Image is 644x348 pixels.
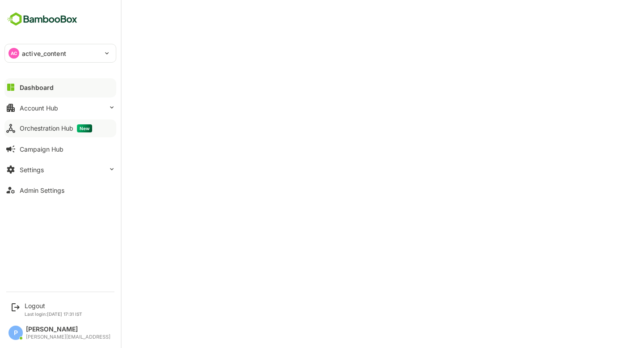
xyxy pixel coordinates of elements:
[25,311,82,317] p: Last login: [DATE] 17:31 IST
[20,145,64,153] div: Campaign Hub
[26,326,110,333] div: [PERSON_NAME]
[5,44,116,62] div: ACactive_content
[77,124,92,132] span: New
[26,334,110,340] div: [PERSON_NAME][EMAIL_ADDRESS]
[20,166,44,174] div: Settings
[4,140,116,158] button: Campaign Hub
[4,161,116,178] button: Settings
[20,104,58,112] div: Account Hub
[20,124,92,132] div: Orchestration Hub
[4,78,116,96] button: Dashboard
[4,11,80,28] img: BambooboxFullLogoMark.5f36c76dfaba33ec1ec1367b70bb1252.svg
[22,49,66,58] p: active_content
[20,84,54,91] div: Dashboard
[8,48,19,59] div: AC
[4,181,116,199] button: Admin Settings
[8,326,23,340] div: P
[25,302,82,310] div: Logout
[20,187,64,194] div: Admin Settings
[4,119,116,137] button: Orchestration HubNew
[4,99,116,117] button: Account Hub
